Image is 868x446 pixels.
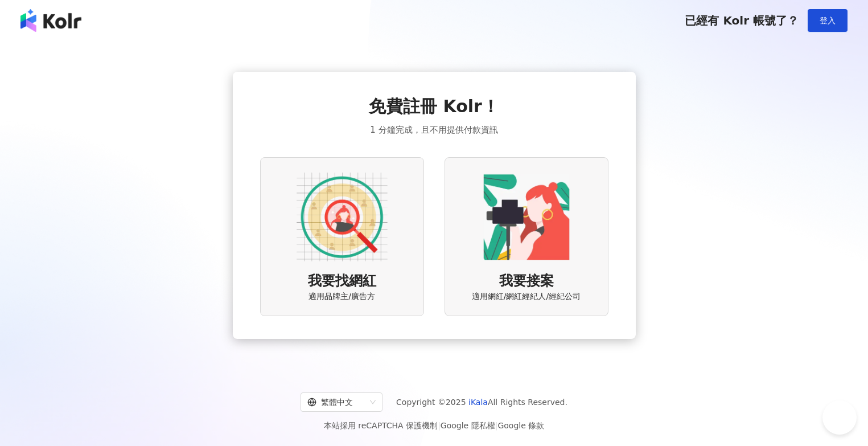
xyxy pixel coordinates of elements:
a: Google 條款 [497,421,544,430]
span: | [495,421,498,430]
span: 免費註冊 Kolr！ [369,95,499,118]
span: 已經有 Kolr 帳號了？ [685,14,799,27]
span: 登入 [820,16,836,25]
img: AD identity option [297,171,388,263]
iframe: Help Scout Beacon - Open [822,400,857,435]
span: 我要接案 [499,272,554,291]
span: | [438,421,441,430]
span: 本站採用 reCAPTCHA 保護機制 [324,419,544,432]
a: iKala [468,398,488,407]
img: logo [20,9,81,32]
span: 我要找網紅 [308,272,376,291]
div: 繁體中文 [307,393,365,411]
span: 適用品牌主/廣告方 [308,291,375,302]
span: 1 分鐘完成，且不用提供付款資訊 [370,123,497,137]
span: Copyright © 2025 All Rights Reserved. [396,395,567,409]
img: KOL identity option [481,171,572,263]
button: 登入 [808,9,848,32]
span: 適用網紅/網紅經紀人/經紀公司 [472,291,581,302]
a: Google 隱私權 [441,421,495,430]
